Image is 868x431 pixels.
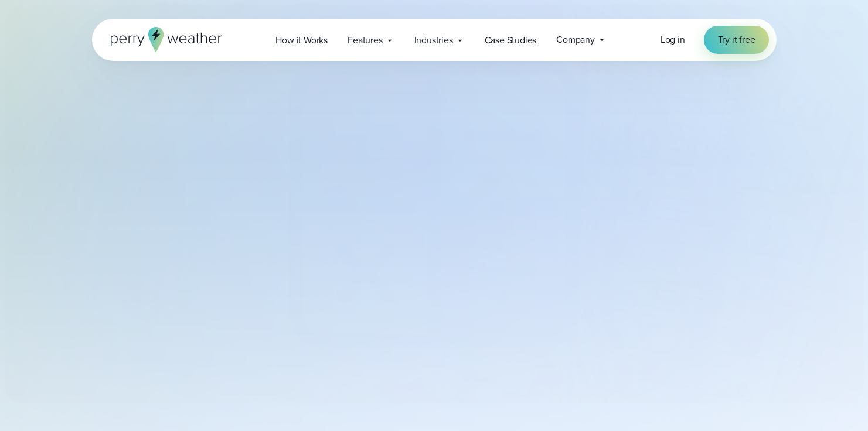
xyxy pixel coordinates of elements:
[661,33,685,47] a: Log in
[275,33,328,47] span: How it Works
[485,33,537,47] span: Case Studies
[704,26,770,54] a: Try it free
[556,33,595,47] span: Company
[475,28,547,52] a: Case Studies
[718,33,755,47] span: Try it free
[348,33,382,47] span: Features
[265,28,338,52] a: How it Works
[414,33,453,47] span: Industries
